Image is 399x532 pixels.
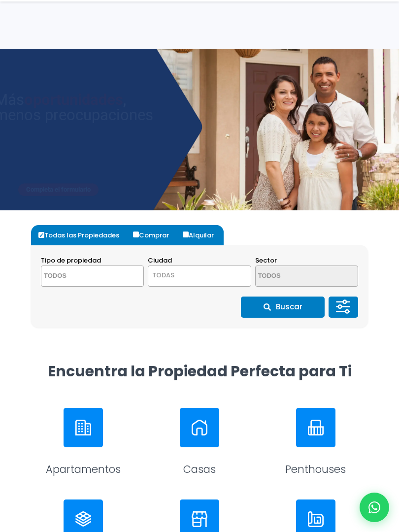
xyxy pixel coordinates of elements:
button: Buscar [241,297,325,318]
span: Sector [255,256,277,265]
input: Alquilar [183,232,189,237]
textarea: Search [41,266,125,287]
input: Todas las Propiedades [38,232,44,238]
h3: Penthouses [285,462,346,477]
h3: Apartamentos [46,462,121,477]
span: TODAS [152,270,174,280]
label: Alquilar [180,225,224,245]
label: Todas las Propiedades [36,225,129,245]
a: Penthouses [264,408,368,479]
a: Casas [147,408,252,479]
span: Tipo de propiedad [41,256,101,265]
span: TODAS [148,266,251,287]
label: Comprar [131,225,179,245]
textarea: Search [256,266,339,287]
strong: Encuentra la Propiedad Perfecta para Ti [48,361,352,382]
input: Comprar [133,232,139,237]
span: TODAS [148,268,250,282]
a: Apartamentos [31,408,135,479]
h3: Casas [183,462,216,477]
span: Ciudad [148,256,172,265]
